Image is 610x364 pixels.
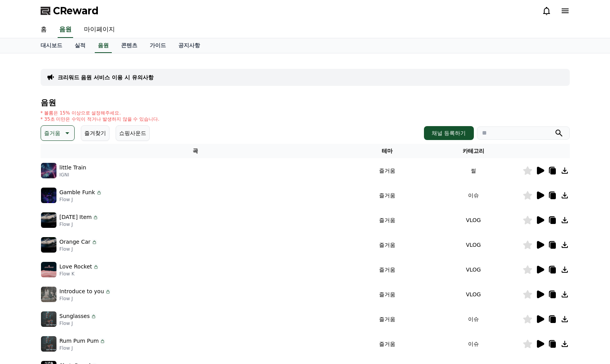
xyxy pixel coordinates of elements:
a: 가이드 [144,38,172,53]
p: IGNI [60,172,86,178]
td: VLOG [424,208,522,232]
th: 테마 [350,144,424,158]
p: Sunglasses [60,312,90,320]
p: * 볼륨은 15% 이상으로 설정해주세요. [41,110,160,116]
a: 공지사항 [172,38,206,53]
p: Flow J [60,345,106,351]
h4: 음원 [41,98,570,107]
td: 즐거움 [350,158,424,183]
a: 홈 [34,22,53,38]
td: 즐거움 [350,332,424,356]
th: 곡 [41,144,350,158]
p: Love Rocket [60,263,92,271]
button: 쇼핑사운드 [116,125,150,141]
p: Flow J [60,246,97,252]
td: VLOG [424,232,522,257]
p: * 35초 미만은 수익이 적거나 발생하지 않을 수 있습니다. [41,116,160,122]
a: 음원 [95,38,112,53]
p: Flow J [60,221,99,227]
img: music [41,262,56,277]
a: 실적 [68,38,92,53]
p: Orange Car [60,238,91,246]
p: Flow K [60,271,99,277]
td: 썰 [424,158,522,183]
p: Flow J [60,320,97,326]
p: 즐거움 [44,128,60,138]
td: 즐거움 [350,257,424,282]
td: 즐거움 [350,282,424,307]
button: 즐겨찾기 [81,125,109,141]
p: Introduce to you [60,287,104,296]
a: 크리워드 음원 서비스 이용 시 유의사항 [58,73,154,81]
th: 카테고리 [424,144,522,158]
td: VLOG [424,257,522,282]
p: Rum Pum Pum [60,337,99,345]
span: CReward [53,5,99,17]
a: CReward [41,5,99,17]
td: 즐거움 [350,232,424,257]
td: 이슈 [424,332,522,356]
td: 이슈 [424,307,522,332]
button: 채널 등록하기 [424,126,473,140]
a: 콘텐츠 [115,38,144,53]
img: music [41,311,56,327]
p: Gamble Funk [60,188,95,197]
td: 즐거움 [350,183,424,208]
button: 즐거움 [41,125,75,141]
td: 이슈 [424,183,522,208]
p: [DATE] Item [60,213,92,221]
a: 마이페이지 [78,22,121,38]
img: music [41,287,56,302]
a: 대시보드 [34,38,68,53]
p: Flow J [60,197,102,203]
a: 음원 [58,22,73,38]
img: music [41,237,56,253]
p: Flow J [60,296,111,302]
img: music [41,188,56,203]
img: music [41,336,56,352]
img: music [41,163,56,178]
td: VLOG [424,282,522,307]
td: 즐거움 [350,208,424,232]
p: little Train [60,164,86,172]
img: music [41,212,56,228]
td: 즐거움 [350,307,424,332]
